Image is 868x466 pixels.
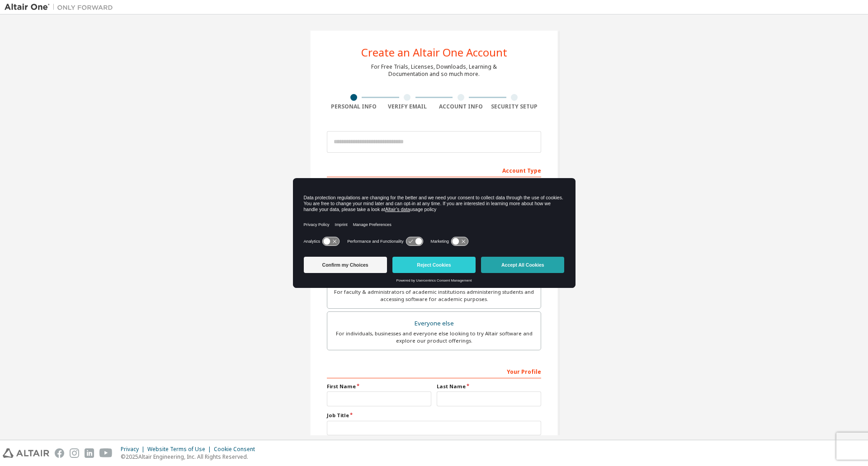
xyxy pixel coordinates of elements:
[327,103,381,110] div: Personal Info
[361,47,507,58] div: Create an Altair One Account
[327,412,541,419] label: Job Title
[327,364,541,378] div: Your Profile
[381,103,434,110] div: Verify Email
[333,288,535,303] div: For faculty & administrators of academic institutions administering students and accessing softwa...
[214,446,260,453] div: Cookie Consent
[3,448,49,458] img: altair_logo.svg
[327,163,541,177] div: Account Type
[327,383,431,390] label: First Name
[333,330,535,344] div: For individuals, businesses and everyone else looking to try Altair software and explore our prod...
[99,448,113,458] img: youtube.svg
[121,453,260,461] p: © 2025 Altair Engineering, Inc. All Rights Reserved.
[488,103,542,110] div: Security Setup
[121,446,147,453] div: Privacy
[434,103,488,110] div: Account Info
[70,448,79,458] img: instagram.svg
[333,317,535,330] div: Everyone else
[371,63,497,78] div: For Free Trials, Licenses, Downloads, Learning & Documentation and so much more.
[437,383,541,390] label: Last Name
[147,446,214,453] div: Website Terms of Use
[55,448,64,458] img: facebook.svg
[5,3,118,12] img: Altair One
[85,448,94,458] img: linkedin.svg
